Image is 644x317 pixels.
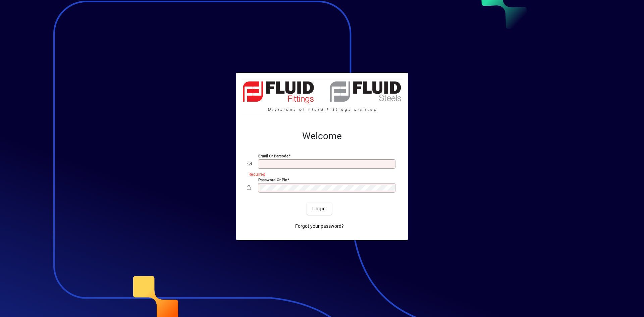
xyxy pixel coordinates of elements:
[312,205,326,212] span: Login
[307,203,331,215] button: Login
[295,223,344,230] span: Forgot your password?
[249,170,392,177] mat-error: Required
[258,154,288,158] mat-label: Email or Barcode
[258,177,287,182] mat-label: Password or Pin
[292,220,346,232] a: Forgot your password?
[247,130,397,142] h2: Welcome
